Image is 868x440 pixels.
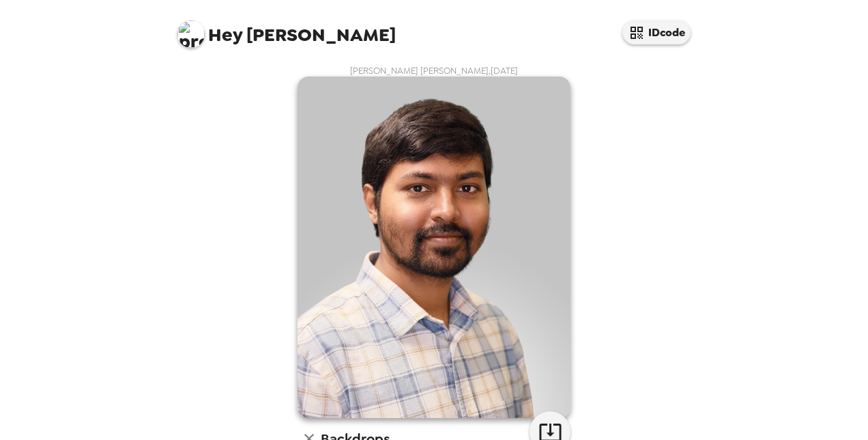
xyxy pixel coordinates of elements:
img: user [298,77,570,418]
span: Hey [208,23,242,47]
span: [PERSON_NAME] [177,14,396,44]
img: profile pic [177,20,205,48]
button: IDcode [622,20,691,44]
span: [PERSON_NAME] [PERSON_NAME] , [DATE] [350,65,518,77]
